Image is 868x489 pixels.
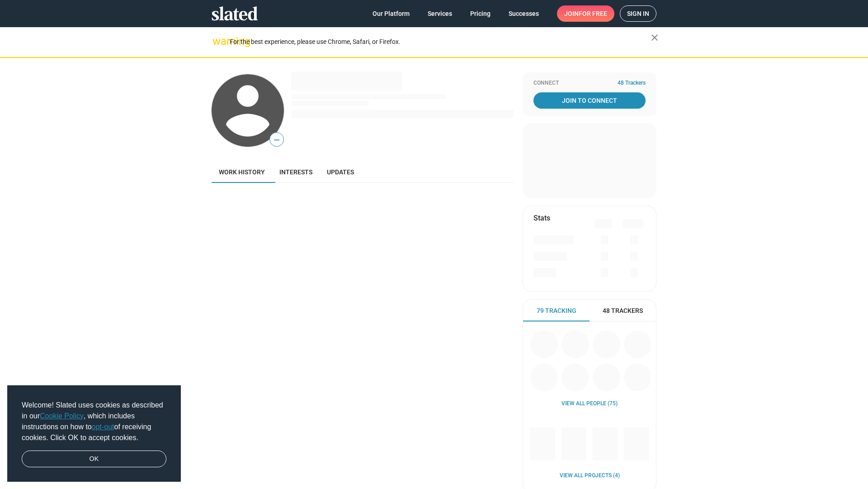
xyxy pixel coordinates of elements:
a: Successes [501,5,546,22]
a: Joinfor free [557,5,614,22]
div: cookieconsent [7,385,181,482]
span: Services [428,5,452,22]
a: Our Platform [365,5,417,22]
mat-card-title: Stats [533,213,550,223]
a: Updates [320,161,361,183]
a: View all People (75) [561,400,618,407]
a: Work history [212,161,272,183]
span: 48 Trackers [618,80,646,87]
span: — [270,134,283,146]
a: Services [420,5,459,22]
a: Join To Connect [533,92,646,109]
span: Welcome! Slated uses cookies as described in our , which includes instructions on how to of recei... [22,400,166,443]
a: View all Projects (4) [560,472,620,479]
span: Pricing [470,5,491,22]
span: Join [564,5,607,22]
mat-icon: close [649,32,660,43]
a: Cookie Policy [40,412,84,420]
span: for free [579,5,607,22]
a: Interests [272,161,320,183]
span: Work history [219,168,265,176]
a: Pricing [463,5,498,22]
div: Connect [533,80,646,87]
mat-icon: warning [212,36,223,47]
span: Join To Connect [535,92,644,109]
span: 48 Trackers [603,307,643,315]
div: For the best experience, please use Chrome, Safari, or Firefox. [230,36,651,48]
span: 79 Tracking [537,307,576,315]
a: dismiss cookie message [22,451,166,468]
span: Interests [279,168,312,176]
span: Updates [327,168,354,176]
span: Sign in [627,6,649,21]
a: opt-out [92,423,114,431]
span: Successes [509,5,539,22]
span: Our Platform [373,5,410,22]
a: Sign in [620,5,656,22]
